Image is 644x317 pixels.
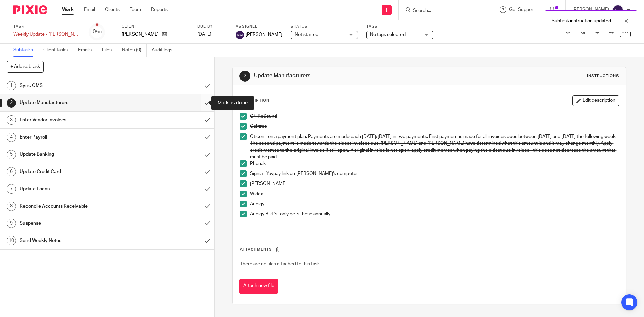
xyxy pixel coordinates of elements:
[7,219,16,228] div: 9
[250,211,619,217] p: Audigy BDF's -only gets these annually
[7,236,16,245] div: 10
[20,149,136,159] h1: Update Banking
[20,235,136,246] h1: Send Weekly Notes
[13,31,80,38] div: Weekly Update - [PERSON_NAME] 2
[250,170,619,177] p: Signia - Yaypay link on [PERSON_NAME]'s computer
[20,132,136,142] h1: Enter Payroll
[20,218,136,228] h1: Suspense
[7,167,16,176] div: 6
[62,6,74,13] a: Work
[197,24,227,29] label: Due by
[13,5,47,14] img: Pixie
[250,123,619,130] p: Oaktree
[20,201,136,211] h1: Reconcile Accounts Receivable
[20,81,136,91] h1: Sync OMS
[250,201,619,207] p: Audigy
[152,44,177,57] a: Audit logs
[291,24,358,29] label: Status
[250,160,619,167] p: Phonak
[105,6,120,13] a: Clients
[246,31,282,38] span: [PERSON_NAME]
[7,133,16,142] div: 4
[240,262,321,266] span: There are no files attached to this task.
[239,279,278,294] button: Attach new file
[84,6,95,13] a: Email
[254,72,444,80] h1: Update Manufacturers
[20,184,136,194] h1: Update Loans
[7,81,16,90] div: 1
[250,180,619,187] p: [PERSON_NAME]
[122,44,147,57] a: Notes (0)
[240,248,272,251] span: Attachments
[96,30,102,34] small: /10
[13,24,80,29] label: Task
[587,73,619,79] div: Instructions
[236,31,244,39] img: svg%3E
[294,32,318,37] span: Not started
[612,5,623,15] img: svg%3E
[93,28,102,36] div: 0
[370,32,406,37] span: No tags selected
[20,167,136,177] h1: Update Credit Card
[78,44,97,57] a: Emails
[552,18,612,24] p: Subtask instruction updated.
[572,95,619,106] button: Edit description
[20,98,136,108] h1: Update Manufacturers
[7,202,16,211] div: 8
[250,113,619,120] p: GN ReSound
[7,184,16,194] div: 7
[122,31,159,38] p: [PERSON_NAME]
[7,115,16,125] div: 3
[7,150,16,159] div: 5
[7,98,16,108] div: 2
[250,191,619,197] p: Widex
[7,61,44,72] button: + Add subtask
[102,44,117,57] a: Files
[239,98,269,103] p: Description
[197,32,211,37] span: [DATE]
[13,31,80,38] div: Weekly Update - Fligor 2
[239,71,250,82] div: 2
[250,133,619,160] p: Oticon - on a payment plan. Payments are made each [DATE]/[DATE] in two payments. First payment i...
[130,6,141,13] a: Team
[122,24,189,29] label: Client
[151,6,168,13] a: Reports
[43,44,73,57] a: Client tasks
[236,24,282,29] label: Assignee
[20,115,136,125] h1: Enter Vendor Invoices
[13,44,38,57] a: Subtasks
